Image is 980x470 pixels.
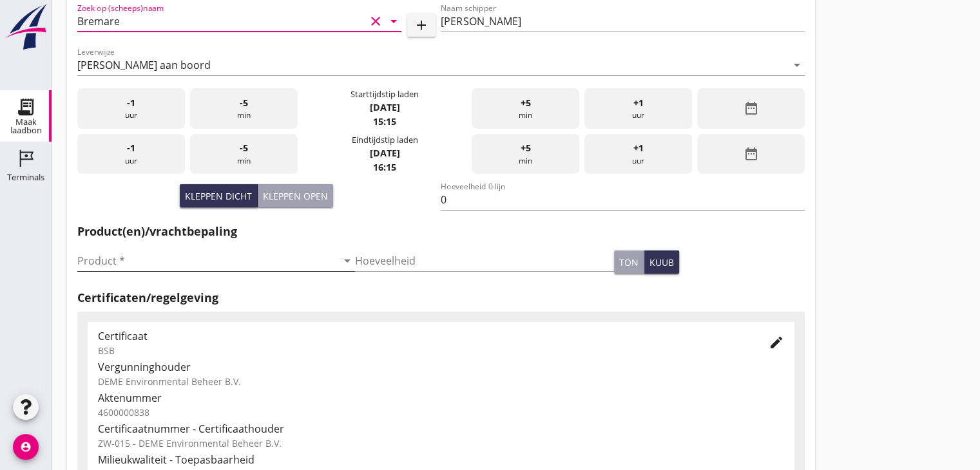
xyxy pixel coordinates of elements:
i: arrow_drop_down [340,253,355,268]
div: uur [77,88,185,129]
div: uur [584,134,692,174]
div: 4600000838 [98,406,784,419]
div: Milieukwaliteit - Toepasbaarheid [98,452,784,467]
i: add [414,17,429,33]
span: +5 [521,96,531,110]
i: clear [368,14,383,29]
div: Certificaat [98,328,748,344]
div: min [190,134,298,174]
input: Hoeveelheid 0-lijn [441,189,804,210]
h2: Product(en)/vrachtbepaling [77,223,805,240]
input: Naam schipper [441,11,804,32]
button: ton [614,250,644,274]
div: BSB [98,344,748,357]
div: ton [619,256,639,269]
strong: 15:15 [373,115,396,127]
div: min [472,88,579,129]
div: Eindtijdstip laden [351,134,418,146]
div: ZW-015 - DEME Environmental Beheer B.V. [98,437,784,450]
div: DEME Environmental Beheer B.V. [98,375,784,388]
span: +1 [633,141,644,155]
span: -1 [127,96,135,110]
div: Kleppen dicht [185,189,252,203]
h2: Certificaten/regelgeving [77,289,805,306]
strong: [DATE] [369,101,399,113]
button: kuub [644,250,679,274]
span: -5 [240,141,248,155]
div: Kleppen open [263,189,328,203]
div: uur [77,134,185,174]
i: arrow_drop_down [789,57,805,73]
div: [PERSON_NAME] aan boord [77,59,211,71]
div: Vergunninghouder [98,359,784,375]
div: Starttijdstip laden [351,88,419,100]
strong: [DATE] [369,147,399,159]
strong: 16:15 [373,161,396,173]
div: kuub [649,256,674,269]
i: account_circle [13,434,39,460]
span: +5 [521,141,531,155]
span: -5 [240,96,248,110]
div: uur [584,88,692,129]
button: Kleppen open [258,184,333,207]
div: Aktenummer [98,390,784,406]
button: Kleppen dicht [180,184,258,207]
span: -1 [127,141,135,155]
input: Zoek op (scheeps)naam [77,11,365,32]
i: date_range [743,146,758,162]
i: arrow_drop_down [386,14,401,29]
input: Hoeveelheid [355,250,615,271]
div: min [472,134,579,174]
div: min [190,88,298,129]
i: date_range [743,100,758,116]
span: +1 [633,96,644,110]
img: logo-small.a267ee39.svg [3,3,49,51]
div: Terminals [7,173,44,182]
div: Certificaatnummer - Certificaathouder [98,421,784,437]
input: Product * [77,250,337,271]
i: edit [769,335,784,350]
